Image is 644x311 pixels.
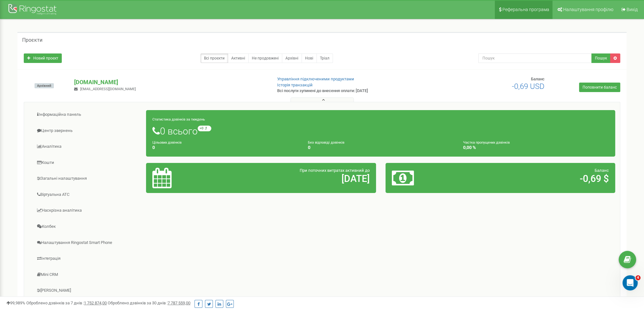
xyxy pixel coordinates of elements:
[282,53,302,63] a: Архівні
[277,77,354,81] a: Управління підключеними продуктами
[29,267,146,283] a: Mini CRM
[531,77,545,81] span: Баланс
[29,203,146,218] a: Наскрізна аналітика
[277,88,419,94] p: Всі послуги зупинені до внесення оплати: [DATE]
[26,301,107,305] span: Оброблено дзвінків за 7 днів :
[228,53,249,63] a: Активні
[563,7,613,12] span: Налаштування профілю
[29,283,146,298] a: [PERSON_NAME]
[201,53,228,63] a: Всі проєкти
[308,145,453,150] h4: 0
[302,53,317,63] a: Нові
[152,145,298,150] h4: 0
[198,126,211,131] small: +0
[29,187,146,202] a: Віртуальна АТС
[80,87,136,91] span: [EMAIL_ADDRESS][DOMAIN_NAME]
[35,83,54,88] span: Архівний
[316,53,333,63] a: Тріал
[22,37,42,43] h5: Проєкти
[463,140,510,145] small: Частка пропущених дзвінків
[29,139,146,154] a: Аналiтика
[248,53,282,63] a: Не продовжені
[308,140,344,145] small: Без відповіді дзвінків
[84,301,107,305] u: 1 752 874,00
[24,53,62,63] a: Новий проєкт
[627,7,638,12] span: Вихід
[622,275,638,290] iframe: Intercom live chat
[108,301,190,305] span: Оброблено дзвінків за 30 днів :
[168,301,190,305] u: 7 787 559,00
[29,107,146,122] a: Інформаційна панель
[300,168,370,173] span: При поточних витратах активний до
[591,53,610,63] button: Пошук
[29,171,146,186] a: Загальні налаштування
[29,251,146,266] a: Інтеграція
[579,83,620,92] a: Поповнити баланс
[463,145,609,150] h4: 0,00 %
[277,83,313,87] a: Історія транзакцій
[512,82,545,91] span: -0,69 USD
[228,173,370,184] h2: [DATE]
[467,173,609,184] h2: -0,69 $
[595,168,609,173] span: Баланс
[29,235,146,251] a: Налаштування Ringostat Smart Phone
[74,78,267,86] p: [DOMAIN_NAME]
[152,117,205,121] small: Статистика дзвінків за тиждень
[6,301,25,305] span: 99,989%
[478,53,592,63] input: Пошук
[29,219,146,234] a: Колбек
[152,126,609,136] h1: 0 всього
[29,123,146,139] a: Центр звернень
[635,275,641,280] span: 4
[502,7,549,12] span: Реферальна програма
[152,140,182,145] small: Цільових дзвінків
[29,155,146,171] a: Кошти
